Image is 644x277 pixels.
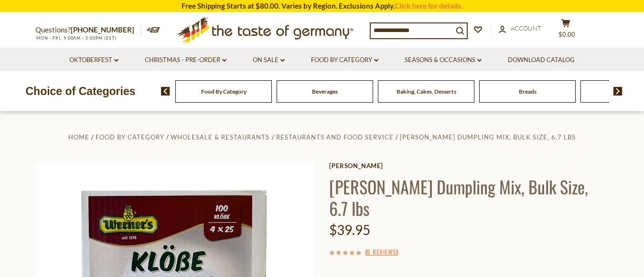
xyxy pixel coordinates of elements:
[613,87,623,96] img: next arrow
[69,55,118,65] a: Oktoberfest
[35,24,141,36] p: Questions?
[329,222,370,238] span: $39.95
[145,55,226,65] a: Christmas - PRE-ORDER
[511,24,541,32] span: Account
[397,88,456,95] a: Baking, Cakes, Desserts
[395,1,462,10] a: Click here for details.
[405,55,482,65] a: Seasons & Occasions
[71,25,134,34] a: [PHONE_NUMBER]
[276,133,394,141] a: Restaurants and Food Service
[367,247,396,257] a: 0 Reviews
[171,133,269,141] a: Wholesale & Restaurants
[311,55,378,65] a: Food By Category
[400,133,576,141] a: [PERSON_NAME] Dumpling Mix, Bulk Size, 6.7 lbs
[499,23,541,34] a: Account
[329,176,609,219] h1: [PERSON_NAME] Dumpling Mix, Bulk Size, 6.7 lbs
[68,133,89,141] a: Home
[253,55,285,65] a: On Sale
[365,247,398,256] span: ( )
[551,19,580,43] button: $0.00
[508,55,575,65] a: Download Catalog
[558,31,575,38] span: $0.00
[161,87,170,96] img: previous arrow
[312,88,338,95] a: Beverages
[201,88,247,95] a: Food By Category
[519,88,537,95] a: Breads
[329,162,609,170] a: [PERSON_NAME]
[35,35,117,41] span: MON - FRI, 9:00AM - 5:00PM (EST)
[96,133,164,141] a: Food By Category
